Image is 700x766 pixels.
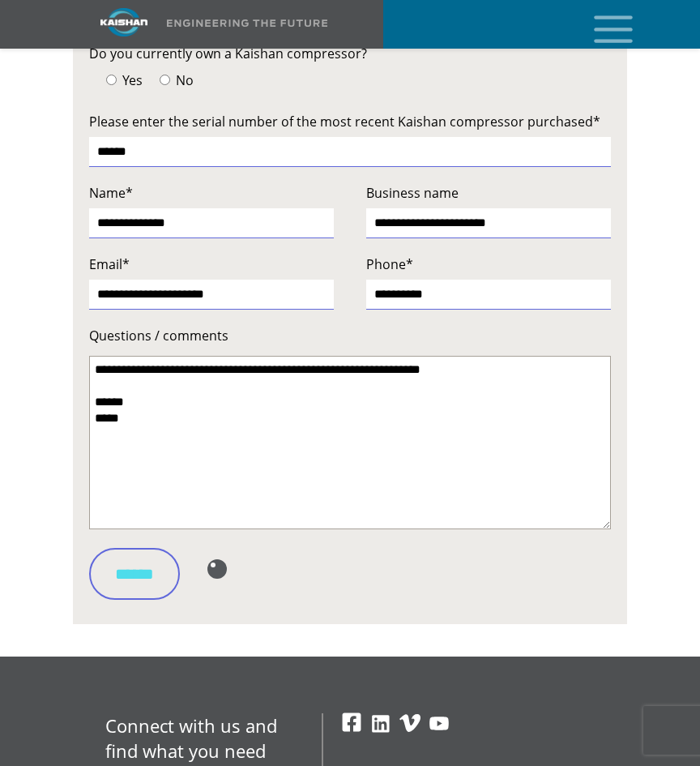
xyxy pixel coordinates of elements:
label: Do you currently own a Kaishan compressor? [89,42,611,65]
label: Email* [89,253,334,276]
input: Yes [106,75,117,85]
label: Please enter the serial number of the most recent Kaishan compressor purchased* [89,110,611,133]
img: Engineering the future [167,19,327,27]
input: No [160,75,170,85]
form: Contact form [89,42,611,612]
label: Name* [89,182,334,204]
span: No [173,71,194,89]
img: Linkedin [370,713,391,734]
label: Business name [366,182,611,204]
a: mobile menu [587,11,615,38]
img: Vimeo [399,714,420,732]
img: Facebook [341,712,362,733]
label: Phone* [366,253,611,276]
img: kaishan logo [63,8,185,36]
img: Youtube [429,713,450,734]
span: Yes [119,71,143,89]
